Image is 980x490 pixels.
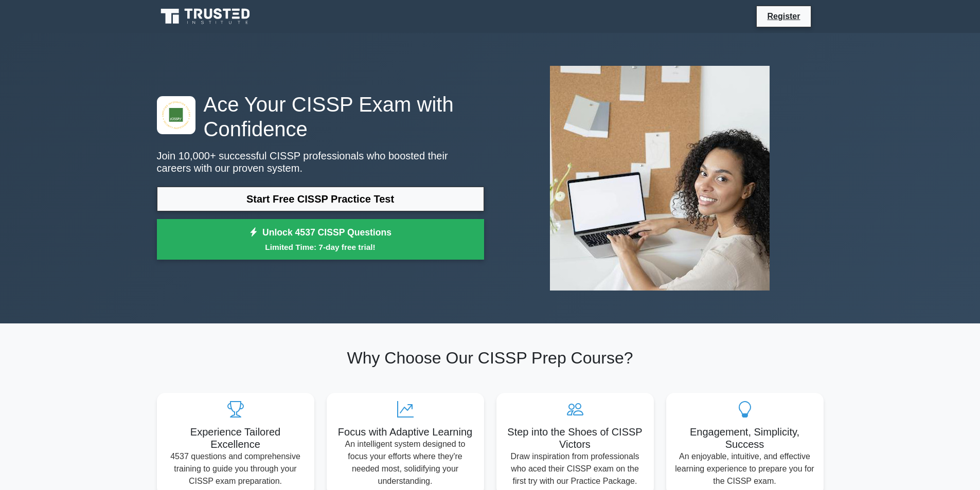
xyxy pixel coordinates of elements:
[505,426,646,450] h5: Step into the Shoes of CISSP Victors
[335,426,476,438] h5: Focus with Adaptive Learning
[674,426,815,450] h5: Engagement, Simplicity, Success
[170,241,471,253] small: Limited Time: 7-day free trial!
[157,187,484,211] a: Start Free CISSP Practice Test
[505,450,646,487] p: Draw inspiration from professionals who aced their CISSP exam on the first try with our Practice ...
[157,348,824,368] h2: Why Choose Our CISSP Prep Course?
[165,426,306,450] h5: Experience Tailored Excellence
[165,450,306,487] p: 4537 questions and comprehensive training to guide you through your CISSP exam preparation.
[157,92,484,141] h1: Ace Your CISSP Exam with Confidence
[157,219,484,260] a: Unlock 4537 CISSP QuestionsLimited Time: 7-day free trial!
[761,10,806,23] a: Register
[674,450,815,487] p: An enjoyable, intuitive, and effective learning experience to prepare you for the CISSP exam.
[157,150,484,174] p: Join 10,000+ successful CISSP professionals who boosted their careers with our proven system.
[335,438,476,487] p: An intelligent system designed to focus your efforts where they're needed most, solidifying your ...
